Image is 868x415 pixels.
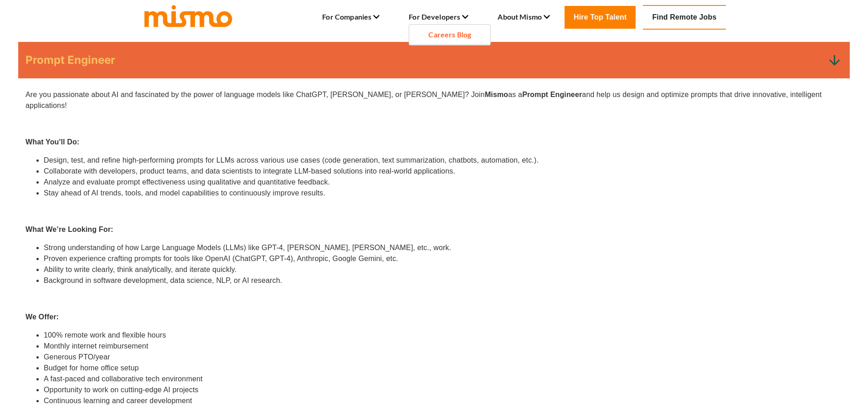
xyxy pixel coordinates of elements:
[44,166,842,177] li: Collaborate with developers, product teams, and data scientists to integrate LLM-based solutions ...
[44,242,842,253] li: Strong understanding of how Large Language Models (LLMs) like GPT-4, [PERSON_NAME], [PERSON_NAME]...
[44,275,842,286] li: Background in software development, data science, NLP, or AI research.
[565,6,636,29] a: Hire Top Talent
[143,3,234,28] img: logo
[44,384,842,395] li: Opportunity to work on cutting-edge AI projects
[44,374,842,384] li: A fast-paced and collaborative tech environment
[26,89,842,111] p: Are you passionate about AI and fascinated by the power of language models like ChatGPT, [PERSON_...
[44,341,842,352] li: Monthly internet reimbursement
[18,42,850,78] div: Prompt Engineer
[409,10,468,25] li: For Developers
[44,352,842,363] li: Generous PTO/year
[44,253,842,264] li: Proven experience crafting prompts for tools like OpenAI (ChatGPT, GPT-4), Anthropic, Google Gemi...
[44,330,842,341] li: 100% remote work and flexible hours
[26,138,79,146] strong: What You'll Do:
[643,5,725,30] a: Find Remote Jobs
[322,10,380,25] li: For Companies
[44,264,842,275] li: Ability to write clearly, think analytically, and iterate quickly.
[428,29,471,40] a: Careers Blog
[44,177,842,188] li: Analyze and evaluate prompt effectiveness using qualitative and quantitative feedback.
[26,313,59,321] strong: We Offer:
[44,155,842,166] li: Design, test, and refine high-performing prompts for LLMs across various use cases (code generati...
[522,91,582,98] strong: Prompt Engineer
[44,188,842,199] li: Stay ahead of AI trends, tools, and model capabilities to continuously improve results.
[26,53,115,67] h5: Prompt Engineer
[44,363,842,374] li: Budget for home office setup
[26,225,113,233] strong: What We’re Looking For:
[485,91,508,98] strong: Mismo
[498,10,550,25] li: About Mismo
[44,395,842,406] li: Continuous learning and career development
